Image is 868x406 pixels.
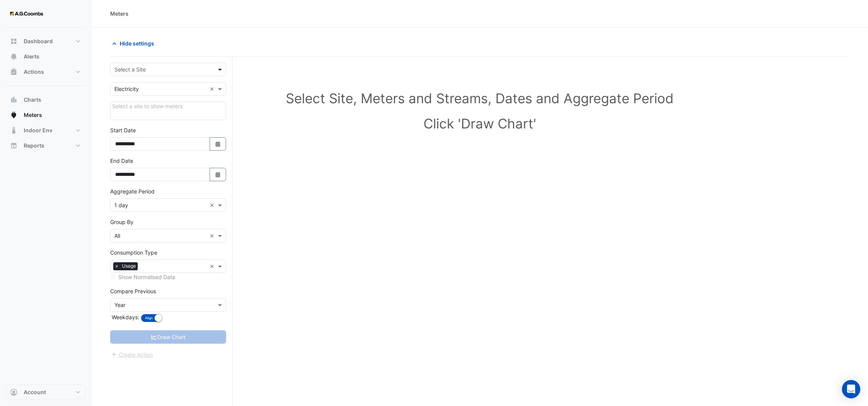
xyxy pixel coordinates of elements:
[6,123,86,138] button: Indoor Env
[210,262,216,270] span: Clear
[24,37,53,45] span: Dashboard
[210,201,216,209] span: Clear
[110,187,155,195] label: Aggregate Period
[6,138,86,153] button: Reports
[120,262,138,270] span: Usage
[10,127,18,134] app-icon: Indoor Env
[842,380,860,398] div: Open Intercom Messenger
[110,313,139,321] label: Weekdays:
[6,107,86,123] button: Meters
[110,10,129,18] div: Meters
[110,157,133,165] label: End Date
[210,232,216,240] span: Clear
[113,262,120,270] span: ×
[118,273,175,281] label: Show Normalised Data
[24,53,39,60] span: Alerts
[10,142,18,149] app-icon: Reports
[122,115,837,132] h1: Click 'Draw Chart'
[10,111,18,119] app-icon: Meters
[215,171,221,178] fa-icon: Select Date
[6,34,86,49] button: Dashboard
[110,126,136,134] label: Start Date
[24,388,46,396] span: Account
[120,39,154,47] span: Hide settings
[24,142,44,149] span: Reports
[6,92,86,107] button: Charts
[110,102,226,120] div: Click Update or Cancel in Details panel
[6,64,86,80] button: Actions
[10,37,18,45] app-icon: Dashboard
[122,90,837,106] h1: Select Site, Meters and Streams, Dates and Aggregate Period
[24,68,44,76] span: Actions
[9,6,44,21] img: Company Logo
[10,96,18,104] app-icon: Charts
[6,49,86,64] button: Alerts
[110,287,156,295] label: Compare Previous
[210,85,216,93] span: Clear
[215,141,221,147] fa-icon: Select Date
[6,385,86,400] button: Account
[24,96,41,104] span: Charts
[110,248,157,257] label: Consumption Type
[10,53,18,60] app-icon: Alerts
[110,218,134,226] label: Group By
[110,351,153,357] app-escalated-ticket-create-button: Please correct errors first
[10,68,18,76] app-icon: Actions
[24,127,52,134] span: Indoor Env
[110,37,159,50] button: Hide settings
[24,111,42,119] span: Meters
[110,273,226,281] div: Select meters or streams to enable normalisation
